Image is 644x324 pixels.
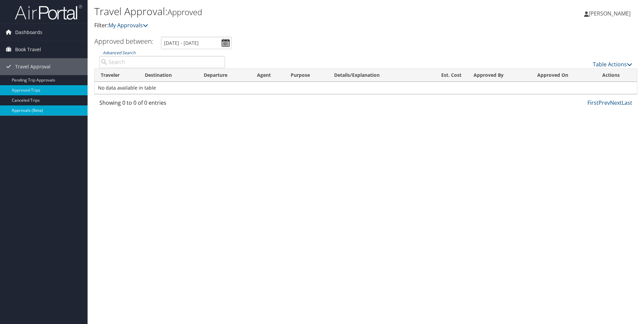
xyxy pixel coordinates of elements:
p: Filter: [94,21,456,30]
a: Next [610,99,622,106]
div: Showing 0 to 0 of 0 entries [99,99,225,110]
a: Prev [599,99,610,106]
th: Details/Explanation [328,69,423,82]
th: Departure: activate to sort column ascending [198,69,251,82]
td: No data available in table [95,82,637,94]
a: First [587,99,599,106]
h3: Approved between: [94,37,154,46]
a: [PERSON_NAME] [584,3,637,24]
a: Table Actions [593,61,632,68]
th: Agent [251,69,285,82]
th: Est. Cost: activate to sort column ascending [423,69,468,82]
th: Traveler: activate to sort column ascending [95,69,139,82]
img: airportal-logo.png [15,4,82,20]
th: Approved By: activate to sort column ascending [468,69,531,82]
th: Purpose [285,69,328,82]
small: Approved [167,6,202,18]
a: My Approvals [108,22,148,29]
th: Actions [596,69,637,82]
th: Approved On: activate to sort column ascending [531,69,597,82]
input: [DATE] - [DATE] [161,37,232,49]
h1: Travel Approval: [94,4,456,19]
span: Travel Approval [15,58,51,75]
span: Book Travel [15,41,41,58]
input: Advanced Search [99,56,225,68]
a: Last [622,99,632,106]
th: Destination: activate to sort column ascending [139,69,198,82]
span: Dashboards [15,24,42,41]
a: Advanced Search [103,50,135,56]
span: [PERSON_NAME] [589,10,631,17]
